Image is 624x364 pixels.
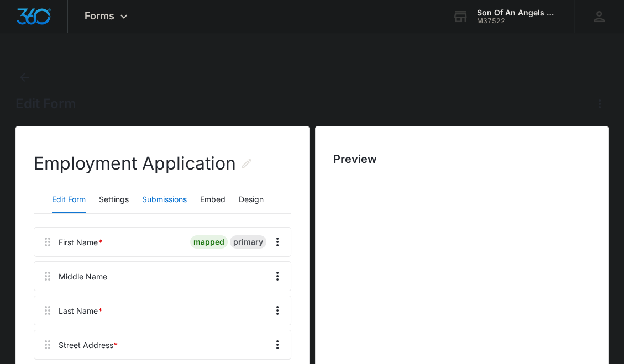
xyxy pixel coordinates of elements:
button: Edit Form Name [240,150,253,177]
button: Overflow Menu [269,233,286,251]
div: mapped [190,235,228,249]
div: Street Address [59,339,118,351]
div: account id [477,17,558,25]
button: Overflow Menu [269,267,286,285]
div: First Name [59,236,103,248]
button: Overflow Menu [269,336,286,354]
div: account name [477,8,558,17]
button: Submissions [142,187,187,213]
button: Actions [591,95,609,113]
button: Embed [200,187,226,213]
h1: Edit Form [15,96,76,112]
button: Overflow Menu [269,302,286,319]
div: Middle Name [59,271,107,282]
div: Last Name [59,305,103,316]
span: Forms [85,10,114,22]
button: Back [15,68,33,86]
button: Settings [99,187,129,213]
button: Edit Form [52,187,86,213]
h2: Employment Application [34,150,253,177]
h2: Preview [333,151,590,167]
button: Design [239,187,264,213]
div: primary [230,235,266,249]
